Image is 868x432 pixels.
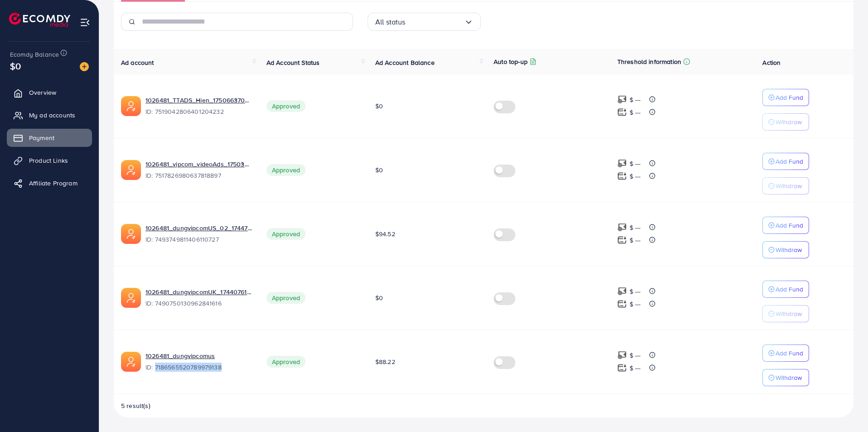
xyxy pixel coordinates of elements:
[145,171,252,180] span: ID: 7517826980637818897
[630,94,641,105] p: $ ---
[368,13,481,31] div: Search for option
[375,293,383,302] span: $0
[375,165,383,175] span: $0
[121,58,154,67] span: Ad account
[29,88,56,97] span: Overview
[145,96,252,116] div: <span class='underline'>1026481_TTADS_Hien_1750663705167</span></br>7519042806401204232
[494,56,528,67] p: Auto top-up
[375,229,395,238] span: $94.52
[776,244,802,255] p: Withdraw
[762,89,809,106] button: Add Fund
[375,15,406,29] span: All status
[9,13,70,27] img: logo
[121,401,150,410] span: 5 result(s)
[762,177,809,194] button: Withdraw
[145,160,252,180] div: <span class='underline'>1026481_vipcom_videoAds_1750380509111</span></br>7517826980637818897
[10,50,59,59] span: Ecomdy Balance
[375,58,435,67] span: Ad Account Balance
[776,156,803,167] p: Add Fund
[762,217,809,234] button: Add Fund
[7,151,92,170] a: Product Links
[630,107,641,118] p: $ ---
[617,350,627,360] img: top-up amount
[145,351,215,360] a: 1026481_dungvipcomus
[267,356,305,368] span: Approved
[617,235,627,245] img: top-up amount
[617,171,627,181] img: top-up amount
[776,180,802,191] p: Withdraw
[617,286,627,296] img: top-up amount
[121,160,141,180] img: ic-ads-acc.e4c84228.svg
[145,287,252,296] a: 1026481_dungvipcomUK_1744076183761
[267,100,305,112] span: Approved
[630,350,641,361] p: $ ---
[145,160,252,169] a: 1026481_vipcom_videoAds_1750380509111
[7,106,92,124] a: My ad accounts
[617,363,627,373] img: top-up amount
[617,95,627,104] img: top-up amount
[267,228,305,240] span: Approved
[145,96,252,105] a: 1026481_TTADS_Hien_1750663705167
[29,133,54,142] span: Payment
[80,17,90,28] img: menu
[617,223,627,232] img: top-up amount
[776,308,802,319] p: Withdraw
[145,235,252,244] span: ID: 7493749811406110727
[145,223,252,244] div: <span class='underline'>1026481_dungvipcomUS_02_1744774713900</span></br>7493749811406110727
[617,107,627,117] img: top-up amount
[762,281,809,298] button: Add Fund
[829,391,861,425] iframe: Chat
[762,305,809,322] button: Withdraw
[630,235,641,246] p: $ ---
[776,284,803,295] p: Add Fund
[617,299,627,309] img: top-up amount
[80,62,89,71] img: image
[762,241,809,258] button: Withdraw
[375,102,383,111] span: $0
[776,116,802,127] p: Withdraw
[762,345,809,362] button: Add Fund
[10,59,21,73] span: $0
[267,164,305,176] span: Approved
[617,56,681,67] p: Threshold information
[762,113,809,131] button: Withdraw
[762,153,809,170] button: Add Fund
[121,352,141,372] img: ic-ads-acc.e4c84228.svg
[121,288,141,308] img: ic-ads-acc.e4c84228.svg
[630,299,641,310] p: $ ---
[29,156,68,165] span: Product Links
[121,224,141,244] img: ic-ads-acc.e4c84228.svg
[145,287,252,308] div: <span class='underline'>1026481_dungvipcomUK_1744076183761</span></br>7490750130962841616
[630,158,641,169] p: $ ---
[145,351,252,372] div: <span class='underline'>1026481_dungvipcomus</span></br>7186565520789979138
[267,292,305,304] span: Approved
[630,222,641,233] p: $ ---
[776,372,802,383] p: Withdraw
[776,92,803,103] p: Add Fund
[776,348,803,359] p: Add Fund
[145,107,252,116] span: ID: 7519042806401204232
[776,220,803,231] p: Add Fund
[145,223,252,233] a: 1026481_dungvipcomUS_02_1744774713900
[762,58,781,67] span: Action
[375,357,395,366] span: $88.22
[121,96,141,116] img: ic-ads-acc.e4c84228.svg
[7,83,92,102] a: Overview
[29,179,78,188] span: Affiliate Program
[762,369,809,386] button: Withdraw
[7,174,92,192] a: Affiliate Program
[630,171,641,182] p: $ ---
[267,58,320,67] span: Ad Account Status
[630,363,641,374] p: $ ---
[145,363,252,372] span: ID: 7186565520789979138
[145,299,252,308] span: ID: 7490750130962841616
[7,129,92,147] a: Payment
[29,111,75,120] span: My ad accounts
[617,159,627,168] img: top-up amount
[630,286,641,297] p: $ ---
[406,15,464,29] input: Search for option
